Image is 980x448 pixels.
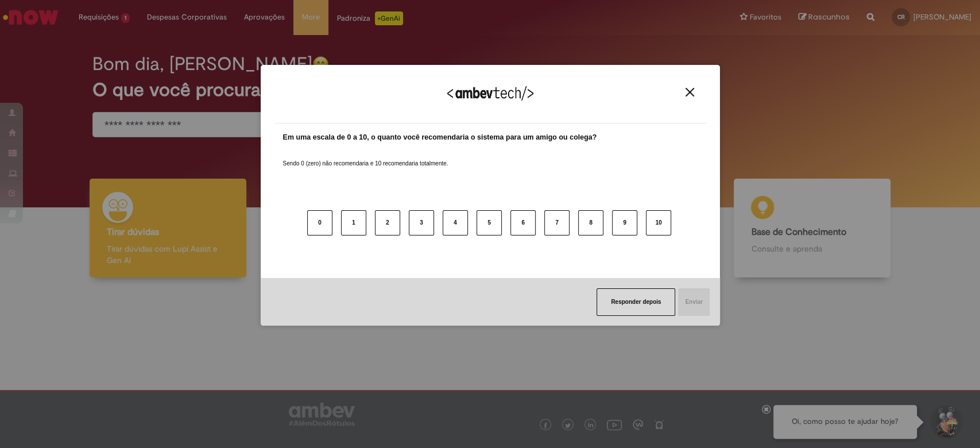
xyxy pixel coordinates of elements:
button: 5 [477,210,502,235]
button: Close [682,87,698,97]
img: Logo Ambevtech [447,86,533,101]
label: Em uma escala de 0 a 10, o quanto você recomendaria o sistema para um amigo ou colega? [283,132,597,143]
button: 10 [646,210,671,235]
button: 6 [510,210,536,235]
img: Close [685,88,694,96]
button: 4 [443,210,468,235]
button: 8 [578,210,603,235]
button: 1 [341,210,366,235]
button: 0 [307,210,332,235]
button: 2 [375,210,400,235]
button: 3 [409,210,434,235]
button: 9 [612,210,637,235]
button: 7 [544,210,570,235]
label: Sendo 0 (zero) não recomendaria e 10 recomendaria totalmente. [283,146,448,168]
button: Responder depois [596,288,675,316]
